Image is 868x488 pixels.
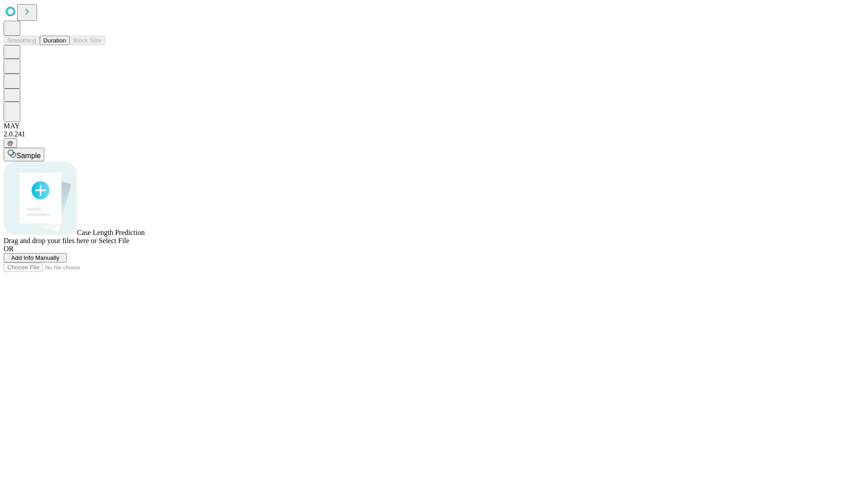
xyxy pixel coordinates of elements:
[4,237,97,244] span: Drag and drop your files here or
[4,130,864,138] div: 2.0.241
[4,36,40,45] button: Smoothing
[40,36,70,45] button: Duration
[11,254,60,261] span: Add Info Manually
[70,36,105,45] button: Block Size
[4,148,44,161] button: Sample
[16,152,41,160] span: Sample
[4,138,17,148] button: @
[4,245,14,253] span: OR
[99,237,129,244] span: Select File
[77,229,145,236] span: Case Length Prediction
[4,253,67,263] button: Add Info Manually
[4,122,864,130] div: MAY
[7,140,14,146] span: @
